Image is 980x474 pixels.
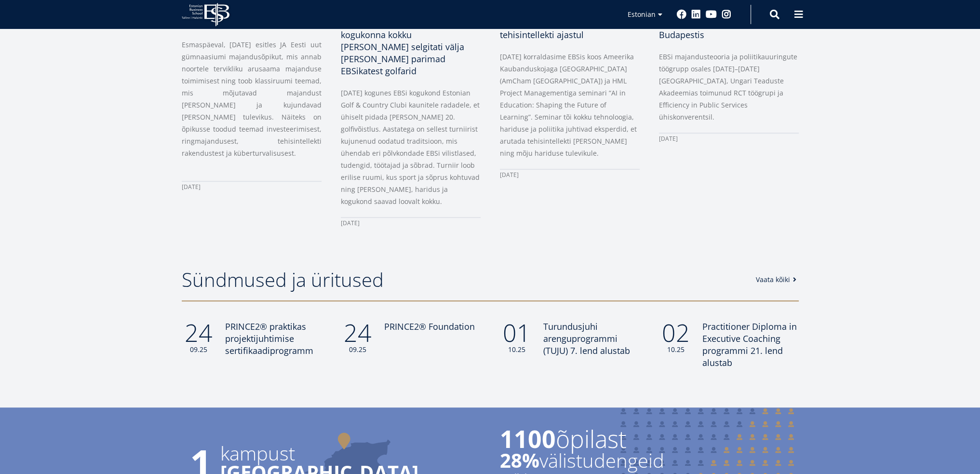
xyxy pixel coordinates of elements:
[341,5,464,77] span: Madisepäeval tõi 20th Madis Habakuk Cup taas EBSi kogukonna kokku [PERSON_NAME] selgitati välja [...
[500,422,556,455] strong: 1100
[182,39,322,159] p: Esmaspäeval, [DATE] esitles JA Eesti uut gümnaasiumi majandusõpikut, mis annab noortele terviklik...
[500,169,640,181] div: [DATE]
[341,345,375,354] small: 09.25
[659,345,693,354] small: 10.25
[384,321,475,332] span: PRINCE2® Foundation
[182,345,215,354] small: 09.25
[756,275,800,284] a: Vaata kõiki
[677,10,686,19] a: Facebook
[341,217,481,229] div: [DATE]
[182,321,215,354] div: 24
[341,87,481,207] p: [DATE] kogunes EBSi kogukond Estonian Golf & Country Clubi kaunitele radadele, et ühiselt pidada ...
[659,51,799,123] p: EBSi majandusteooria ja poliitikauuringute töögrupp osales [DATE]–[DATE] [GEOGRAPHIC_DATA], Ungar...
[702,321,797,368] span: Practitioner Diploma in Executive Coaching programmi 21. lend alustab
[500,451,751,470] span: välistudengeid
[500,447,539,474] strong: 28%
[659,321,693,354] div: 02
[500,345,534,354] small: 10.25
[659,133,799,145] div: [DATE]
[182,268,745,292] h2: Sündmused ja üritused
[500,427,751,451] span: õpilast
[500,51,640,159] p: [DATE] korraldasime EBSis koos Ameerika Kaubanduskojaga [GEOGRAPHIC_DATA] (AmCham [GEOGRAPHIC_DAT...
[225,321,313,356] span: PRINCE2® praktikas projektijuhtimise sertifikaadiprogramm
[543,321,630,356] span: Turundusjuhi arenguprogrammi (TUJU) 7. lend alustab
[500,321,534,354] div: 01
[341,321,375,354] div: 24
[182,181,322,193] div: [DATE]
[706,10,717,19] a: Youtube
[722,10,731,19] a: Instagram
[220,444,481,463] span: kampust
[691,10,701,19] a: Linkedin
